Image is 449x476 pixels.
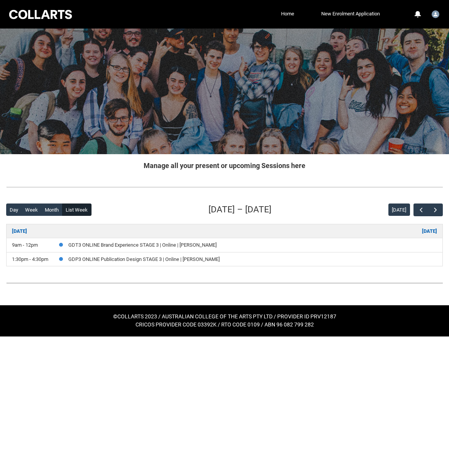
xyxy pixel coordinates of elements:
[422,227,437,235] a: Go to October 28, 2025
[7,238,54,252] td: 9am - 12pm
[6,279,443,286] img: REDU_GREY_LINE
[62,204,91,216] button: List Week
[432,10,439,18] img: Student.sharris.20252745
[6,183,443,191] img: REDU_GREY_LINE
[6,160,443,171] h2: Manage all your present or upcoming Sessions here
[279,8,296,20] a: Home
[12,227,27,235] a: Go to October 28, 2025
[7,224,442,238] th: Go to October 28, 2025
[6,204,22,216] button: Day
[428,204,443,216] button: Next Week
[68,242,217,248] a: GDT3 ONLINE Brand Experience STAGE 3 | Online | [PERSON_NAME]
[430,7,441,20] button: User Profile Student.sharris.20252745
[319,8,382,20] a: New Enrolment Application
[7,252,54,266] td: 1:30pm - 4:30pm
[22,204,42,216] button: Week
[41,204,63,216] button: Month
[208,203,271,216] h2: [DATE] – [DATE]
[413,204,428,216] button: Previous Week
[68,256,220,262] a: GDP3 ONLINE Publication Design STAGE 3 | Online | [PERSON_NAME]
[388,204,410,216] button: [DATE]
